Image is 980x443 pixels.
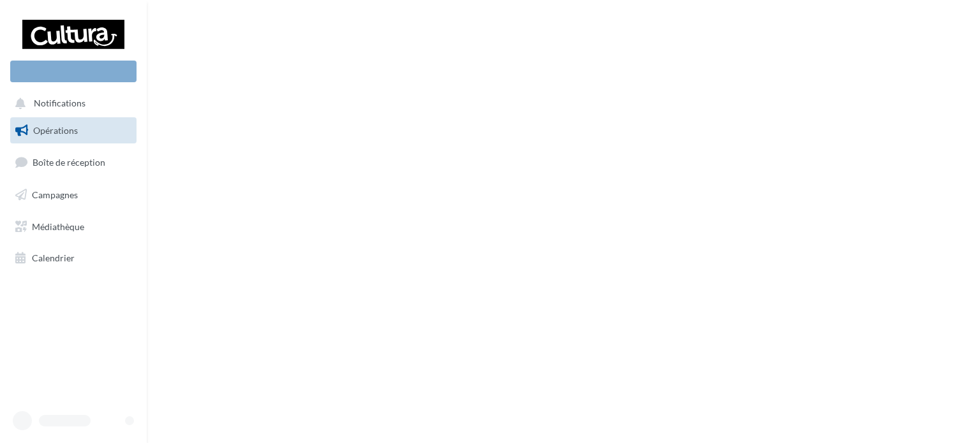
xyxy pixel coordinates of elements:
span: Campagnes [32,189,78,200]
span: Médiathèque [32,221,84,231]
a: Calendrier [8,245,139,272]
a: Opérations [8,117,139,144]
a: Médiathèque [8,214,139,240]
span: Notifications [34,98,85,109]
span: Calendrier [32,252,75,263]
a: Boîte de réception [8,149,139,176]
a: Campagnes [8,182,139,208]
span: Opérations [33,125,78,136]
span: Boîte de réception [33,157,105,168]
div: Nouvelle campagne [10,61,137,82]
